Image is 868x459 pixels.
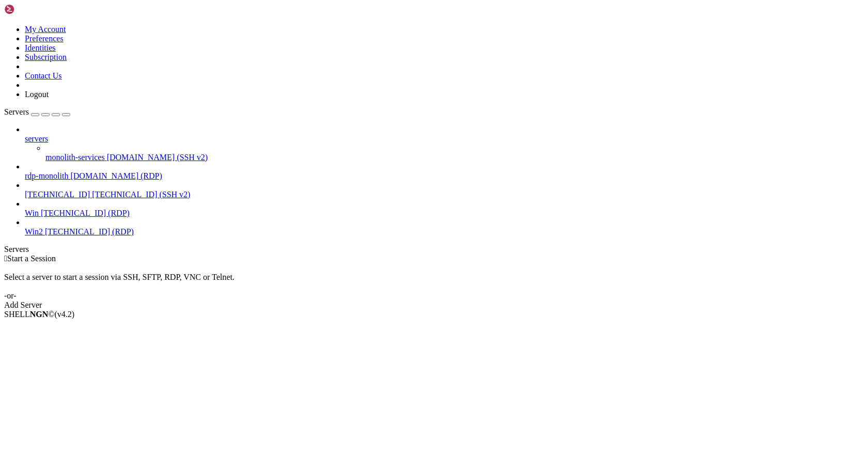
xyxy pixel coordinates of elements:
a: Logout [25,90,49,99]
a: Subscription [25,53,67,61]
li: Win2 [TECHNICAL_ID] (RDP) [25,218,864,236]
span: [TECHNICAL_ID] (SSH v2) [92,190,190,199]
a: Servers [4,107,70,116]
a: monolith-services [DOMAIN_NAME] (SSH v2) [45,153,864,162]
li: Win [TECHNICAL_ID] (RDP) [25,199,864,218]
span: [TECHNICAL_ID] [25,190,90,199]
li: [TECHNICAL_ID] [TECHNICAL_ID] (SSH v2) [25,181,864,199]
a: [TECHNICAL_ID] [TECHNICAL_ID] (SSH v2) [25,190,864,199]
span: SHELL © [4,310,74,319]
a: servers [25,134,864,144]
span: Start a Session [7,254,56,263]
b: NGN [30,310,49,319]
a: My Account [25,25,66,34]
span: [DOMAIN_NAME] (RDP) [70,171,162,180]
span: 4.2.0 [55,310,75,319]
a: Identities [25,43,56,52]
span: servers [25,134,48,143]
li: rdp-monolith [DOMAIN_NAME] (RDP) [25,162,864,181]
a: Preferences [25,34,64,43]
span: rdp-monolith [25,171,68,180]
div: Add Server [4,300,864,310]
div: Select a server to start a session via SSH, SFTP, RDP, VNC or Telnet. -or- [4,263,864,300]
img: Shellngn [4,4,64,14]
li: monolith-services [DOMAIN_NAME] (SSH v2) [45,144,864,162]
a: Win [TECHNICAL_ID] (RDP) [25,209,864,218]
a: Contact Us [25,71,62,80]
span: Win [25,209,39,217]
span: monolith-services [45,153,105,162]
span:  [4,254,7,263]
span: [TECHNICAL_ID] (RDP) [45,227,134,236]
span: [DOMAIN_NAME] (SSH v2) [107,153,208,162]
span: Win2 [25,227,43,236]
a: rdp-monolith [DOMAIN_NAME] (RDP) [25,171,864,181]
li: servers [25,125,864,162]
span: Servers [4,107,29,116]
a: Win2 [TECHNICAL_ID] (RDP) [25,227,864,236]
span: [TECHNICAL_ID] (RDP) [41,209,130,217]
div: Servers [4,245,864,254]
